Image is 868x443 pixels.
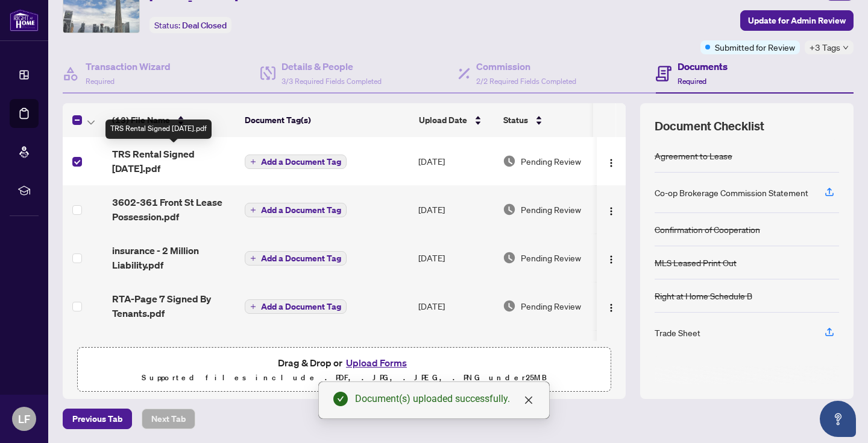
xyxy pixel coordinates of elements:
[606,255,616,264] img: Logo
[655,223,760,236] div: Confirmation of Cooperation
[107,103,240,137] th: (13) File Name
[245,250,347,266] button: Add a Document Tag
[245,299,347,314] button: Add a Document Tag
[522,394,535,407] a: Close
[655,186,808,199] div: Co-op Brokerage Commission Statement
[606,206,616,216] img: Logo
[245,202,347,218] button: Add a Document Tag
[245,154,347,170] button: Add a Document Tag
[715,40,795,54] span: Submitted for Review
[655,326,700,339] div: Trade Sheet
[678,59,728,74] h4: Documents
[355,392,535,406] div: Document(s) uploaded successfully.
[678,77,706,86] span: Required
[655,256,737,269] div: MLS Leased Print Out
[602,296,621,316] button: Logo
[602,200,621,219] button: Logo
[740,10,854,31] button: Update for Admin Review
[498,103,601,137] th: Status
[606,303,616,313] img: Logo
[503,251,516,264] img: Document Status
[112,292,235,320] span: RTA-Page 7 Signed By Tenants.pdf
[85,371,603,385] p: Supported files include .PDF, .JPG, .JPEG, .PNG under 25 MB
[86,59,171,74] h4: Transaction Wizard
[261,302,341,311] span: Add a Document Tag
[521,251,581,264] span: Pending Review
[112,113,170,127] span: (13) File Name
[281,77,382,86] span: 3/3 Required Fields Completed
[414,103,498,137] th: Upload Date
[843,45,849,51] span: down
[112,147,235,176] span: TRS Rental Signed [DATE].pdf
[414,137,498,185] td: [DATE]
[419,113,467,127] span: Upload Date
[414,185,498,234] td: [DATE]
[748,11,846,30] span: Update for Admin Review
[149,17,231,33] div: Status:
[602,248,621,267] button: Logo
[245,299,347,314] button: Add a Document Tag
[245,203,347,217] button: Add a Document Tag
[112,195,235,224] span: 3602-361 Front St Lease Possession.pdf
[261,158,341,166] span: Add a Document Tag
[606,158,616,168] img: Logo
[250,304,256,310] span: plus
[245,155,347,169] button: Add a Document Tag
[86,77,115,86] span: Required
[503,203,516,216] img: Document Status
[240,103,414,137] th: Document Tag(s)
[521,203,581,216] span: Pending Review
[521,155,581,168] span: Pending Review
[476,77,576,86] span: 2/2 Required Fields Completed
[142,409,195,429] button: Next Tab
[524,395,533,405] span: close
[414,234,498,282] td: [DATE]
[63,409,132,429] button: Previous Tab
[250,207,256,213] span: plus
[72,409,122,429] span: Previous Tab
[820,401,856,437] button: Open asap
[261,206,341,214] span: Add a Document Tag
[105,120,212,139] div: TRS Rental Signed [DATE].pdf
[18,410,30,427] span: LF
[810,40,840,54] span: +3 Tags
[281,59,382,74] h4: Details & People
[476,59,576,74] h4: Commission
[521,299,581,313] span: Pending Review
[261,254,341,263] span: Add a Document Tag
[250,255,256,261] span: plus
[112,340,235,369] span: Final Revised Conf of Co-op Sched A1 Missing Address.pdf
[78,348,611,392] span: Drag & Drop orUpload FormsSupported files include .PDF, .JPG, .JPEG, .PNG under25MB
[503,155,516,168] img: Document Status
[414,330,498,378] td: [DATE]
[10,9,39,31] img: logo
[503,299,516,313] img: Document Status
[182,20,227,31] span: Deal Closed
[655,149,732,162] div: Agreement to Lease
[250,159,256,165] span: plus
[245,251,347,266] button: Add a Document Tag
[342,355,410,371] button: Upload Forms
[503,113,528,127] span: Status
[655,289,752,302] div: Right at Home Schedule B
[112,243,235,272] span: insurance - 2 Million Liability.pdf
[414,282,498,330] td: [DATE]
[655,118,764,135] span: Document Checklist
[602,151,621,171] button: Logo
[333,392,348,406] span: check-circle
[278,355,410,371] span: Drag & Drop or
